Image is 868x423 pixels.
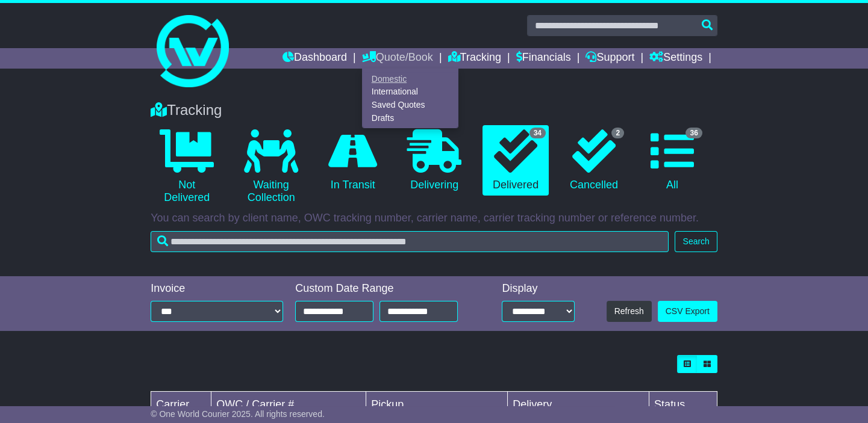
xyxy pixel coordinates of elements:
div: Invoice [151,282,283,295]
a: 2 Cancelled [561,125,627,196]
a: CSV Export [658,301,717,322]
a: Drafts [363,111,458,125]
span: 34 [529,128,546,138]
a: Waiting Collection [235,125,307,209]
div: Tracking [145,102,723,119]
div: Custom Date Range [295,282,476,295]
p: You can search by client name, OWC tracking number, carrier name, carrier tracking number or refe... [151,212,717,225]
td: OWC / Carrier # [211,392,366,418]
td: Delivery [508,392,649,418]
td: Pickup [366,392,508,418]
a: Domestic [363,72,458,85]
a: Saved Quotes [363,99,458,112]
span: © One World Courier 2025. All rights reserved. [151,409,325,419]
a: Dashboard [283,48,347,69]
div: Quote/Book [362,69,458,128]
div: Display [502,282,574,295]
span: 36 [685,128,702,138]
a: Delivering [398,125,470,196]
a: International [363,85,458,99]
td: Status [649,392,717,418]
a: Support [585,48,634,69]
a: Quote/Book [362,48,433,69]
button: Refresh [607,301,652,322]
a: 34 Delivered [482,125,549,196]
a: Financials [516,48,571,69]
a: Settings [649,48,702,69]
a: Tracking [448,48,501,69]
span: 2 [611,128,624,138]
td: Carrier [151,392,211,418]
a: In Transit [319,125,386,196]
button: Search [675,231,717,252]
a: Not Delivered [151,125,223,209]
a: 36 All [639,125,705,196]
